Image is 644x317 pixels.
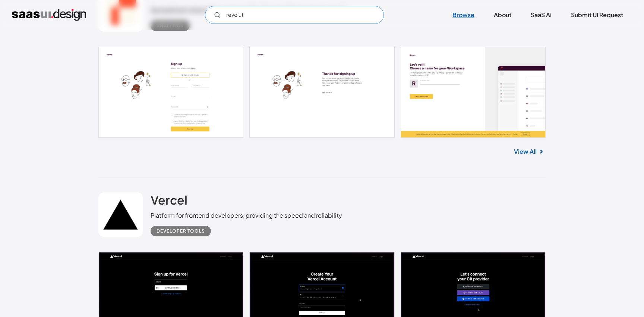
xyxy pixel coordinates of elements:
[12,9,86,21] a: home
[157,227,205,236] div: Developer tools
[522,7,561,23] a: SaaS Ai
[485,7,520,23] a: About
[443,7,483,23] a: Browse
[151,192,187,211] a: Vercel
[205,6,384,24] input: Search UI designs you're looking for...
[151,211,342,220] div: Platform for frontend developers, providing the speed and reliability
[562,7,632,23] a: Submit UI Request
[514,147,537,156] a: View All
[151,192,187,207] h2: Vercel
[205,6,384,24] form: Email Form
